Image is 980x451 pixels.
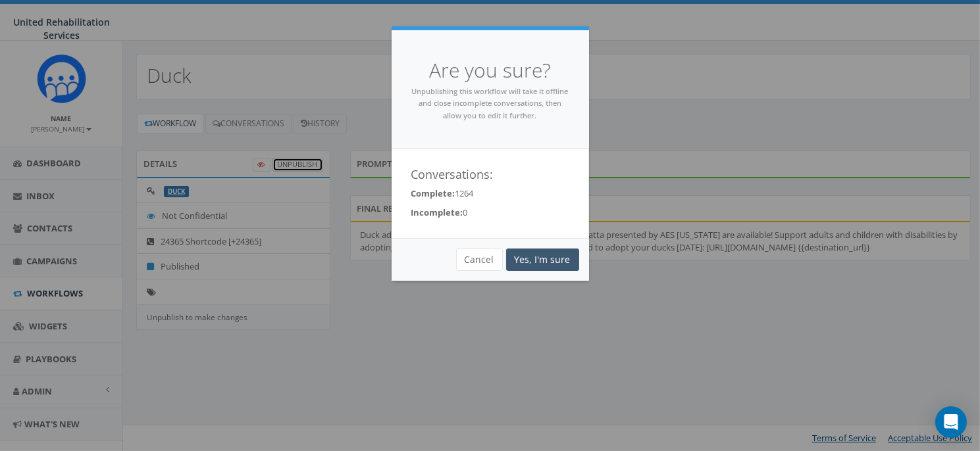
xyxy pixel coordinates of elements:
button: Cancel [456,249,503,271]
h4: Are you sure? [411,57,569,85]
p: 1264 [411,187,569,200]
strong: Complete: [411,187,455,199]
div: Open Intercom Messenger [935,406,967,438]
p: 0 [411,206,569,219]
h4: Conversations: [411,168,569,181]
small: Unpublishing this workflow will take it offline and close incomplete conversations, then allow yo... [412,86,569,120]
strong: Incomplete: [411,206,463,218]
a: Yes, I'm sure [506,249,579,271]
